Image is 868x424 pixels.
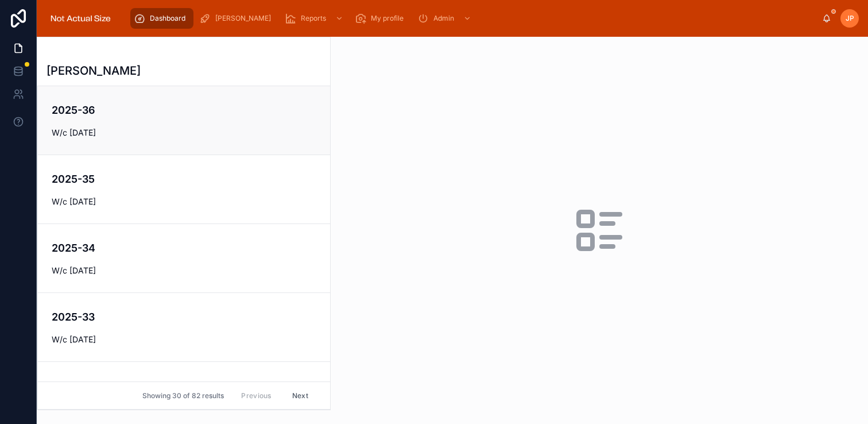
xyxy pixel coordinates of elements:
[130,8,193,29] a: Dashboard
[846,14,854,23] span: JP
[52,102,316,118] h4: 2025-36
[351,8,412,29] a: My profile
[52,127,316,138] span: W/c [DATE]
[284,387,316,404] button: Next
[38,223,330,292] a: 2025-34W/c [DATE]
[433,14,454,23] span: Admin
[52,378,316,394] h4: 2025-32
[52,240,316,256] h4: 2025-34
[371,14,404,23] span: My profile
[125,6,822,31] div: scrollable content
[150,14,185,23] span: Dashboard
[46,9,115,28] img: App logo
[52,309,316,325] h4: 2025-33
[38,155,330,223] a: 2025-35W/c [DATE]
[196,8,279,29] a: [PERSON_NAME]
[38,292,330,361] a: 2025-33W/c [DATE]
[52,196,316,207] span: W/c [DATE]
[52,334,316,345] span: W/c [DATE]
[281,8,349,29] a: Reports
[142,391,224,400] span: Showing 30 of 82 results
[301,14,326,23] span: Reports
[52,265,316,276] span: W/c [DATE]
[46,63,141,79] h1: [PERSON_NAME]
[414,8,477,29] a: Admin
[215,14,271,23] span: [PERSON_NAME]
[52,171,316,187] h4: 2025-35
[38,86,330,155] a: 2025-36W/c [DATE]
